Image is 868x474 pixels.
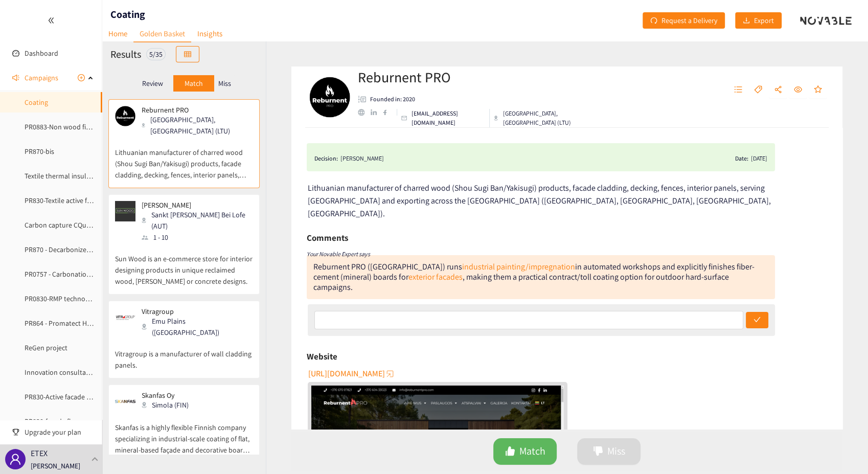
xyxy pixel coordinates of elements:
span: Date: [735,153,748,164]
span: download [743,17,750,25]
span: star [814,85,822,95]
p: Reburnent PRO [142,106,246,114]
img: Snapshot of the company's website [115,307,135,328]
span: table [184,51,191,59]
h2: Results [110,47,141,61]
p: Review [142,79,163,87]
a: Coating [25,98,48,107]
div: 1 - 10 [142,232,252,243]
a: PR870-bis [25,147,54,156]
p: Founded in: 2020 [370,95,415,104]
span: [URL][DOMAIN_NAME] [308,367,385,380]
button: share-alt [769,82,787,98]
p: Vitragroup [142,307,246,315]
h6: Website [307,349,337,364]
p: Miss [218,79,231,87]
a: PR870 - Decarbonized System [25,245,114,254]
button: [URL][DOMAIN_NAME] [308,366,395,382]
p: [PERSON_NAME] [142,201,246,209]
span: Export [754,15,774,26]
p: ETEX [31,447,48,460]
span: double-left [48,17,55,24]
p: [EMAIL_ADDRESS][DOMAIN_NAME] [412,109,485,127]
span: eye [794,85,802,95]
p: [PERSON_NAME] [31,460,80,471]
a: website [358,109,371,116]
span: unordered-list [734,85,742,95]
div: 5 / 35 [146,48,166,60]
button: table [176,46,199,62]
span: dislike [593,446,603,458]
a: PR0883-Non wood fibers [25,122,99,131]
img: Snapshot of the company's website [115,201,135,221]
a: PR830-facade flame deflector [25,417,112,426]
div: [GEOGRAPHIC_DATA], [GEOGRAPHIC_DATA] (LTU) [142,114,252,137]
p: Sun Wood is an e-commerce store for interior designing products in unique reclaimed wood, [PERSON... [115,243,253,287]
button: dislikeMiss [577,438,641,465]
button: tag [749,82,767,98]
a: PR0830-RMP technology [25,294,98,303]
div: Widget de chat [701,364,868,474]
span: share-alt [774,85,782,95]
img: Company Logo [309,77,350,118]
div: Simola (FIN) [142,399,195,411]
a: Golden Basket [133,26,191,42]
div: [DATE] [751,153,767,164]
p: Skanfas Oy [142,391,189,399]
button: check [746,312,768,328]
button: downloadExport [735,12,782,29]
a: exterior facades [408,272,463,282]
span: plus-circle [78,74,85,81]
button: redoRequest a Delivery [643,12,725,29]
span: check [753,316,761,324]
p: Vitragroup is a manufacturer of wall cladding panels. [115,338,253,371]
img: Snapshot of the company's website [115,391,135,412]
div: Sankt [PERSON_NAME] Bei Lofer (AUT) [142,209,252,232]
span: Request a Delivery [661,15,717,26]
p: Match [185,79,203,87]
div: Reburnent PRO ([GEOGRAPHIC_DATA]) runs in automated workshops and explicitly finishes fiber-cemen... [313,261,755,292]
a: Insights [191,26,229,41]
span: sound [12,74,19,81]
a: Textile thermal insulation material [25,171,129,180]
img: Snapshot of the company's website [115,106,135,126]
a: industrial painting/impregnation [462,261,575,272]
a: Carbon capture CQuerry [25,220,98,230]
span: Campaigns [25,67,58,88]
a: PR864 - Promatect H Type X [25,319,108,328]
i: Your Novable Expert says [307,250,370,258]
iframe: Chat Widget [701,364,868,474]
div: [GEOGRAPHIC_DATA], [GEOGRAPHIC_DATA] (LTU) [494,109,604,127]
a: Dashboard [25,49,58,58]
span: trophy [12,428,19,436]
a: ReGen project [25,343,67,352]
a: Home [102,26,133,41]
h1: Coating [110,7,145,21]
span: Upgrade your plan [25,422,94,442]
span: Match [519,443,545,459]
span: Miss [607,443,625,459]
span: redo [650,17,657,25]
a: Innovation consultants [25,368,96,377]
h2: Reburnent PRO [358,67,604,87]
p: Skanfas is a highly flexible Finnish company specializing in industrial-scale coating of flat, mi... [115,412,253,456]
span: like [505,446,515,458]
div: [PERSON_NAME] [340,153,384,164]
button: likeMatch [493,438,557,465]
span: Lithuanian manufacturer of charred wood (Shou Sugi Ban/Yakisugi) products, facade cladding, decki... [308,183,771,219]
a: facebook [383,109,393,115]
li: Founded in year [358,95,415,104]
span: user [9,453,21,465]
a: linkedin [371,109,383,116]
a: PR830-Active facade systems [25,392,111,401]
h6: Comments [307,230,348,245]
button: unordered-list [729,82,747,98]
span: tag [754,85,762,95]
button: star [809,82,827,98]
p: Lithuanian manufacturer of charred wood (Shou Sugi Ban/Yakisugi) products, facade cladding, decki... [115,137,253,180]
div: Emu Plains ([GEOGRAPHIC_DATA]) [142,315,252,338]
button: eye [789,82,807,98]
span: Decision: [314,153,338,164]
a: PR830-Textile active facade system [25,196,128,205]
a: PR0757 - Carbonation of FC waste [25,269,127,279]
